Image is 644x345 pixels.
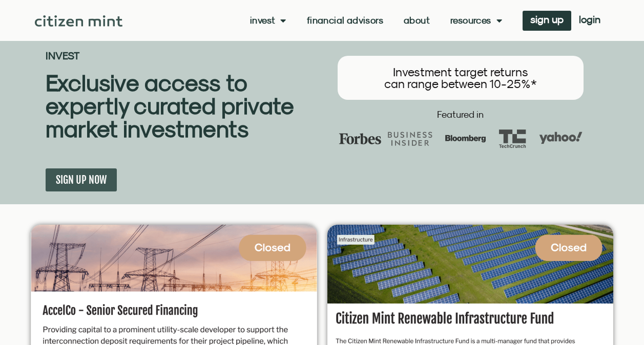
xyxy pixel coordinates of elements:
h3: Investment target returns can range between 10-25%* [348,66,573,90]
a: login [571,11,608,31]
img: Citizen Mint [35,15,122,27]
b: Exclusive access to expertly curated private market investments [46,69,294,142]
a: SIGN UP NOW [46,168,117,191]
h2: Featured in [327,110,594,119]
a: Financial Advisors [307,15,383,26]
span: SIGN UP NOW [56,174,107,186]
nav: Menu [250,15,502,26]
a: Resources [450,15,502,26]
span: sign up [530,16,564,23]
a: About [404,15,430,26]
a: sign up [523,11,571,31]
a: Invest [250,15,286,26]
h2: INVEST [46,51,322,61]
span: login [579,16,600,23]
